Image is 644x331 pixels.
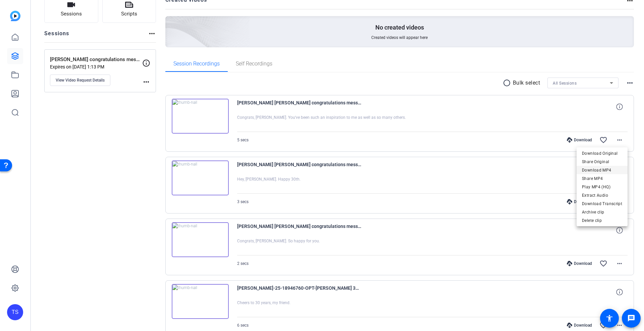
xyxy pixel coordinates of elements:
span: Play MP4 (HQ) [582,183,622,191]
span: Download Transcript [582,199,622,207]
span: Download MP4 [582,166,622,174]
span: Extract Audio [582,191,622,199]
span: Archive clip [582,208,622,216]
span: Share Original [582,157,622,165]
span: Download Original [582,149,622,157]
span: Share MP4 [582,174,622,182]
span: Delete clip [582,216,622,224]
